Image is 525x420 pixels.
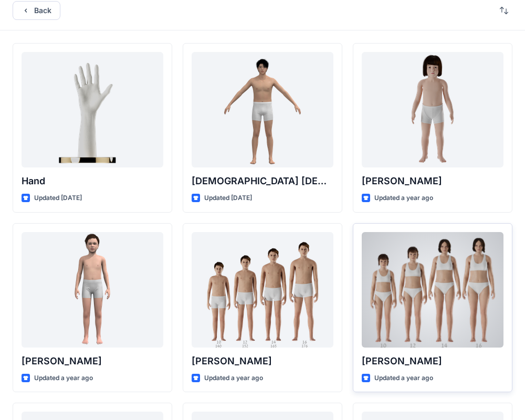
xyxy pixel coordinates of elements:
[192,354,333,369] p: [PERSON_NAME]
[362,354,503,369] p: [PERSON_NAME]
[22,354,163,369] p: [PERSON_NAME]
[204,373,263,384] p: Updated a year ago
[22,52,163,167] a: Hand
[22,174,163,188] p: Hand
[362,52,503,167] a: Charlie
[192,52,333,167] a: Male Asian
[13,1,60,20] button: Back
[374,193,433,204] p: Updated a year ago
[374,373,433,384] p: Updated a year ago
[192,174,333,188] p: [DEMOGRAPHIC_DATA] [DEMOGRAPHIC_DATA]
[34,373,93,384] p: Updated a year ago
[362,174,503,188] p: [PERSON_NAME]
[204,193,252,204] p: Updated [DATE]
[34,193,82,204] p: Updated [DATE]
[192,232,333,348] a: Brandon
[362,232,503,348] a: Brenda
[22,232,163,348] a: Emil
